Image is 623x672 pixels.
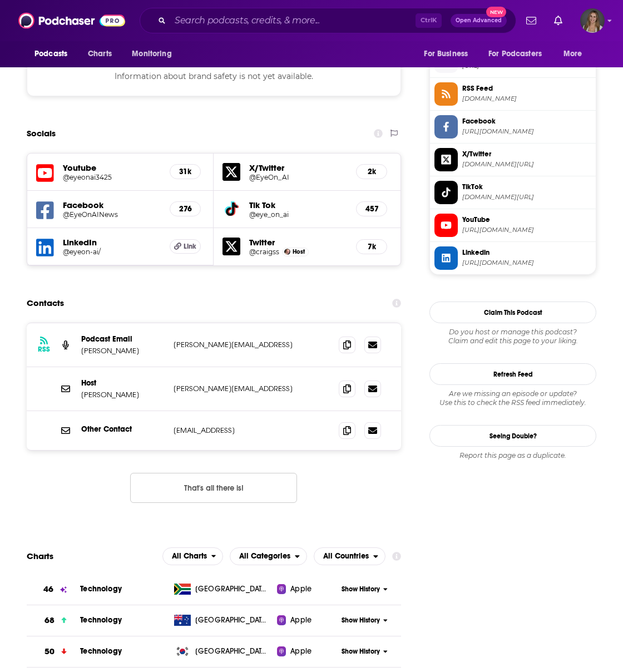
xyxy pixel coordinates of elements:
[462,182,591,192] span: TikTok
[416,13,442,28] span: Ctrl K
[81,43,118,65] a: Charts
[563,46,582,62] span: More
[174,384,321,393] p: [PERSON_NAME][EMAIL_ADDRESS]
[170,615,277,626] a: [GEOGRAPHIC_DATA]
[429,425,596,447] a: Seeing Double?
[462,160,591,169] span: twitter.com/EyeOn_AI
[451,14,507,27] button: Open AdvancedNew
[488,46,542,62] span: For Podcasters
[80,584,122,594] a: Technology
[81,346,165,355] p: [PERSON_NAME]
[290,646,311,657] span: Apple
[277,615,337,626] a: Apple
[63,200,161,210] h5: Facebook
[462,193,591,201] span: tiktok.com/@eye_on_ai
[314,547,385,565] button: open menu
[81,334,165,344] p: Podcast Email
[63,237,161,248] h5: LinkedIn
[342,585,380,594] span: Show History
[550,11,567,30] a: Show notifications dropdown
[63,248,161,256] a: @eyeon-ai/
[434,148,591,171] a: X/Twitter[DOMAIN_NAME][URL]
[556,43,596,65] button: open menu
[462,248,591,258] span: Linkedin
[179,204,191,214] h5: 276
[63,173,161,181] h5: @eyeonai3425
[434,246,591,270] a: Linkedin[URL][DOMAIN_NAME]
[434,214,591,237] a: YouTube[URL][DOMAIN_NAME]
[27,551,53,561] h2: Charts
[80,646,122,656] a: Technology
[429,389,596,407] div: Are we missing an episode or update? Use this to check the RSS feed immediately.
[293,248,305,255] span: Host
[249,248,279,256] h5: @craigss
[429,328,596,345] div: Claim and edit this page to your liking.
[249,210,347,219] a: @eye_on_ai
[184,242,196,251] span: Link
[239,552,290,560] span: All Categories
[462,259,591,267] span: https://www.linkedin.com/company/eyeon-ai/
[429,363,596,385] button: Refresh Feed
[323,552,369,560] span: All Countries
[81,424,165,434] p: Other Contact
[140,8,516,33] div: Search podcasts, credits, & more...
[462,83,591,93] span: RSS Feed
[27,574,80,605] a: 46
[63,210,161,219] a: @EyeOnAINews
[44,645,55,658] h3: 50
[170,584,277,595] a: [GEOGRAPHIC_DATA]
[342,647,380,656] span: Show History
[580,8,605,33] img: User Profile
[481,43,558,65] button: open menu
[162,547,224,565] button: open menu
[170,239,201,254] a: Link
[170,12,416,29] input: Search podcasts, credits, & more...
[429,328,596,337] span: Do you host or manage this podcast?
[462,226,591,234] span: https://www.youtube.com/@eyeonai3425
[18,10,125,31] a: Podchaser - Follow, Share and Rate Podcasts
[462,215,591,225] span: YouTube
[44,614,55,627] h3: 68
[230,547,307,565] button: open menu
[337,647,393,656] button: Show History
[27,293,64,314] h2: Contacts
[124,43,186,65] button: open menu
[130,473,297,503] button: Nothing here.
[290,615,311,626] span: Apple
[284,249,290,255] img: Craig S. Smith
[580,8,605,33] button: Show profile menu
[230,547,307,565] h2: Categories
[170,646,277,657] a: [GEOGRAPHIC_DATA], Republic of
[27,605,80,636] a: 68
[195,615,268,626] span: Australia
[314,547,385,565] h2: Countries
[434,82,591,106] a: RSS Feed[DOMAIN_NAME]
[434,181,591,204] a: TikTok[DOMAIN_NAME][URL]
[456,18,502,23] span: Open Advanced
[179,167,191,176] h5: 31k
[43,583,53,596] h3: 46
[462,116,591,126] span: Facebook
[249,173,347,181] a: @EyeOn_AI
[365,204,378,214] h5: 457
[277,646,337,657] a: Apple
[34,46,67,62] span: Podcasts
[132,46,171,62] span: Monitoring
[290,584,311,595] span: Apple
[195,646,268,657] span: Korea, Republic of
[462,127,591,136] span: https://www.facebook.com/EyeOnAINews
[249,162,347,173] h5: X/Twitter
[337,616,393,625] button: Show History
[80,615,122,625] a: Technology
[88,46,112,62] span: Charts
[365,167,378,176] h5: 2k
[38,345,50,354] h3: RSS
[434,115,591,139] a: Facebook[URL][DOMAIN_NAME]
